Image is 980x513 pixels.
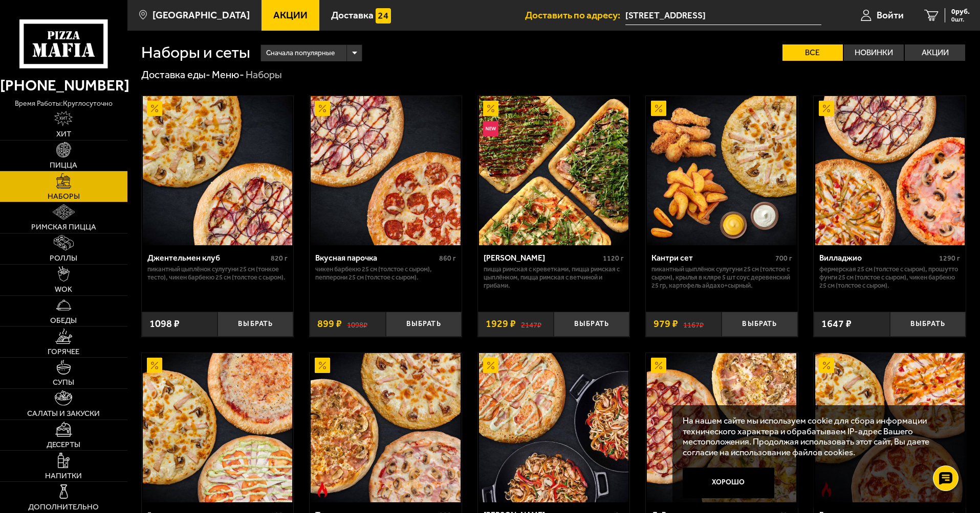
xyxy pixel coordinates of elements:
[273,10,308,20] span: Акции
[50,254,77,262] span: Роллы
[651,358,666,373] img: Акционный
[819,101,834,116] img: Акционный
[439,254,456,263] span: 860 г
[315,358,330,373] img: Акционный
[483,101,498,116] img: Акционный
[311,353,460,502] img: Трио из Рио
[27,410,100,417] span: Салаты и закуски
[651,101,666,116] img: Акционный
[819,253,937,263] div: Вилладжио
[50,317,77,324] span: Обеды
[486,319,516,329] span: 1929 ₽
[212,68,244,81] a: Меню-
[683,468,775,498] button: Хорошо
[651,253,773,263] div: Кантри сет
[815,353,965,502] img: Беатриче
[625,6,821,25] input: Ваш адрес доставки
[55,286,72,293] span: WOK
[153,10,250,20] span: [GEOGRAPHIC_DATA]
[317,319,342,329] span: 899 ₽
[939,254,960,263] span: 1290 г
[48,193,80,200] span: Наборы
[311,96,460,245] img: Вкусная парочка
[479,353,628,502] img: Вилла Капри
[48,348,79,356] span: Горячее
[50,161,77,169] span: Пицца
[56,130,71,138] span: Хит
[525,10,625,20] span: Доставить по адресу:
[315,253,437,263] div: Вкусная парочка
[142,96,294,245] a: АкционныйДжентельмен клуб
[310,353,462,502] a: АкционныйОстрое блюдоТрио из Рио
[782,44,843,61] label: Все
[147,253,269,263] div: Джентельмен клуб
[722,312,797,337] button: Выбрать
[775,254,792,263] span: 700 г
[31,223,96,231] span: Римская пицца
[479,96,628,245] img: Мама Миа
[821,319,852,329] span: 1647 ₽
[484,265,624,290] p: Пицца Римская с креветками, Пицца Римская с цыплёнком, Пицца Римская с ветчиной и грибами.
[951,8,970,15] span: 0 руб.
[142,353,294,502] a: Акционный3 пиццы
[483,121,498,136] img: Новинка
[386,312,462,337] button: Выбрать
[478,353,630,502] a: АкционныйВилла Капри
[647,353,796,502] img: ДаВинчи сет
[149,319,180,329] span: 1098 ₽
[28,503,99,511] span: Дополнительно
[266,43,335,63] span: Сначала популярные
[814,96,966,245] a: АкционныйВилладжио
[647,96,796,245] img: Кантри сет
[877,10,904,20] span: Войти
[141,44,250,61] h1: Наборы и сеты
[683,319,704,329] s: 1167 ₽
[646,353,798,502] a: АкционныйДаВинчи сет
[484,253,601,263] div: [PERSON_NAME]
[521,319,541,329] s: 2147 ₽
[646,96,798,245] a: АкционныйКантри сет
[819,358,834,373] img: Акционный
[331,10,374,20] span: Доставка
[651,265,792,290] p: Пикантный цыплёнок сулугуни 25 см (толстое с сыром), крылья в кляре 5 шт соус деревенский 25 гр, ...
[315,265,456,282] p: Чикен Барбекю 25 см (толстое с сыром), Пепперони 25 см (толстое с сыром).
[143,353,292,502] img: 3 пиццы
[246,68,282,82] div: Наборы
[683,415,950,458] p: На нашем сайте мы используем cookie для сбора информации технического характера и обрабатываем IP...
[844,44,904,61] label: Новинки
[554,312,629,337] button: Выбрать
[310,96,462,245] a: АкционныйВкусная парочка
[47,441,80,449] span: Десерты
[483,358,498,373] img: Акционный
[347,319,367,329] s: 1098 ₽
[143,96,292,245] img: Джентельмен клуб
[905,44,965,61] label: Акции
[315,101,330,116] img: Акционный
[147,101,162,116] img: Акционный
[603,254,624,263] span: 1120 г
[819,265,960,290] p: Фермерская 25 см (толстое с сыром), Прошутто Фунги 25 см (толстое с сыром), Чикен Барбекю 25 см (...
[625,6,821,25] span: Ленинградская область, Всеволожский район, Бугры, Школьная улица, 11к2
[141,68,210,81] a: Доставка еды-
[147,265,288,282] p: Пикантный цыплёнок сулугуни 25 см (тонкое тесто), Чикен Барбекю 25 см (толстое с сыром).
[814,353,966,502] a: АкционныйОстрое блюдоБеатриче
[654,319,678,329] span: 979 ₽
[45,472,82,480] span: Напитки
[271,254,288,263] span: 820 г
[315,482,330,497] img: Острое блюдо
[815,96,965,245] img: Вилладжио
[217,312,293,337] button: Выбрать
[951,16,970,22] span: 0 шт.
[478,96,630,245] a: АкционныйНовинкаМама Миа
[890,312,966,337] button: Выбрать
[53,379,74,386] span: Супы
[147,358,162,373] img: Акционный
[376,8,391,24] img: 15daf4d41897b9f0e9f617042186c801.svg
